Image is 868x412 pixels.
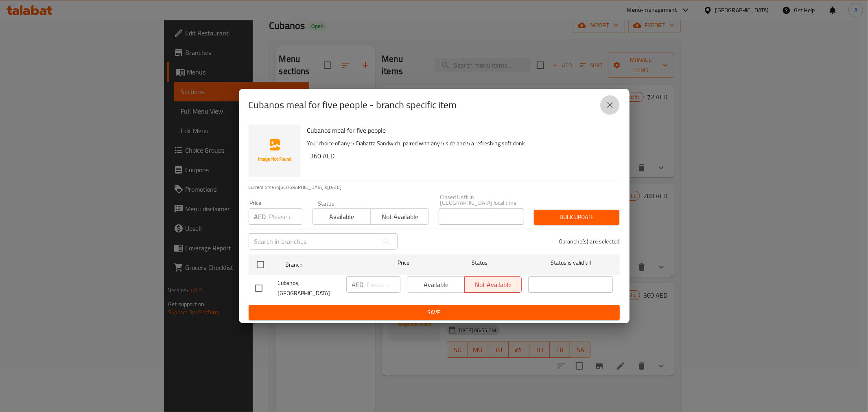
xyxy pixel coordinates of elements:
span: Available [316,211,367,223]
p: AED [254,212,266,221]
p: 0 branche(s) are selected [559,237,620,245]
p: Your choice of any 5 Ciabatta Sandwich, paired with any 5 side and 5 a refreshing soft drink [307,138,613,149]
span: Status is valid till [528,258,613,268]
input: Search in branches [249,233,379,250]
h6: 360 AED [310,150,613,162]
p: Current time in [GEOGRAPHIC_DATA] is [DATE] [249,184,620,191]
input: Please enter price [367,276,400,293]
button: Not available [370,208,429,225]
span: Not available [374,211,426,223]
h6: Cubanos meal for five people [307,125,613,136]
p: AED [352,280,364,289]
input: Please enter price [269,208,302,225]
button: Save [249,305,620,320]
h2: Cubanos meal for five people - branch specific item [249,99,457,112]
button: Bulk update [534,210,619,225]
button: close [600,95,620,115]
span: Save [255,307,613,318]
span: Branch [285,260,370,270]
span: Status [437,258,522,268]
span: Price [376,258,431,268]
span: Bulk update [540,212,613,222]
img: Cubanos meal for five people [249,125,301,177]
span: ⁠Cubanos, [GEOGRAPHIC_DATA] [278,278,340,298]
button: Available [312,208,371,225]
